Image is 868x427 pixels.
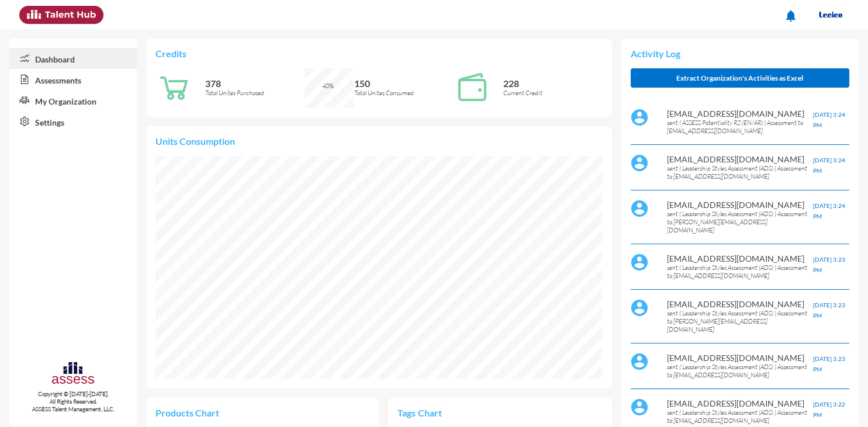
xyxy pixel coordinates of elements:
[205,89,305,97] p: Total Unites Purchased
[667,363,813,379] p: sent ( Leadership Styles Assessment (ADS) ) Assessment to [EMAIL_ADDRESS][DOMAIN_NAME]
[397,407,500,418] p: Tags Chart
[667,408,813,425] p: sent ( Leadership Styles Assessment (ADS) ) Assessment to [EMAIL_ADDRESS][DOMAIN_NAME]
[631,154,648,172] img: default%20profile%20image.svg
[9,90,137,111] a: My Organization
[9,69,137,90] a: Assessments
[51,360,95,388] img: assesscompany-logo.png
[155,136,603,147] p: Units Consumption
[9,48,137,69] a: Dashboard
[813,401,845,418] span: [DATE] 3:22 PM
[667,263,813,280] p: sent ( Leadership Styles Assessment (ADS) ) Assessment to [EMAIL_ADDRESS][DOMAIN_NAME]
[667,210,813,234] p: sent ( Leadership Styles Assessment (ADS) ) Assessment to [PERSON_NAME][EMAIL_ADDRESS][DOMAIN_NAME]
[667,398,813,408] p: [EMAIL_ADDRESS][DOMAIN_NAME]
[155,407,262,418] p: Products Chart
[813,355,845,373] span: [DATE] 3:23 PM
[9,111,137,132] a: Settings
[667,299,813,309] p: [EMAIL_ADDRESS][DOMAIN_NAME]
[667,109,813,119] p: [EMAIL_ADDRESS][DOMAIN_NAME]
[667,164,813,180] p: sent ( Leadership Styles Assessment (ADS) ) Assessment to [EMAIL_ADDRESS][DOMAIN_NAME]
[354,89,454,97] p: Total Unites Consumed
[631,353,648,370] img: default%20profile%20image.svg
[813,256,845,273] span: [DATE] 3:23 PM
[503,89,603,97] p: Current Credit
[322,82,334,90] span: 40%
[631,109,648,126] img: default%20profile%20image.svg
[667,254,813,263] p: [EMAIL_ADDRESS][DOMAIN_NAME]
[667,353,813,363] p: [EMAIL_ADDRESS][DOMAIN_NAME]
[813,111,845,129] span: [DATE] 3:24 PM
[205,78,305,89] p: 378
[631,254,648,271] img: default%20profile%20image.svg
[631,398,648,416] img: default%20profile%20image.svg
[667,309,813,334] p: sent ( Leadership Styles Assessment (ADS) ) Assessment to [PERSON_NAME][EMAIL_ADDRESS][DOMAIN_NAME]
[784,9,798,23] mat-icon: notifications
[813,301,845,319] span: [DATE] 3:23 PM
[813,202,845,220] span: [DATE] 3:24 PM
[667,119,813,135] p: sent ( ASSESS Potentiality R2 (EN/AR) ) Assessment to [EMAIL_ADDRESS][DOMAIN_NAME]
[503,78,603,89] p: 228
[9,390,137,413] p: Copyright © [DATE]-[DATE]. All Rights Reserved. ASSESS Talent Management, LLC.
[631,48,849,59] p: Activity Log
[813,157,845,174] span: [DATE] 3:24 PM
[667,200,813,210] p: [EMAIL_ADDRESS][DOMAIN_NAME]
[667,154,813,164] p: [EMAIL_ADDRESS][DOMAIN_NAME]
[631,299,648,317] img: default%20profile%20image.svg
[155,48,603,59] p: Credits
[631,68,849,88] button: Extract Organization's Activities as Excel
[631,200,648,217] img: default%20profile%20image.svg
[354,78,454,89] p: 150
